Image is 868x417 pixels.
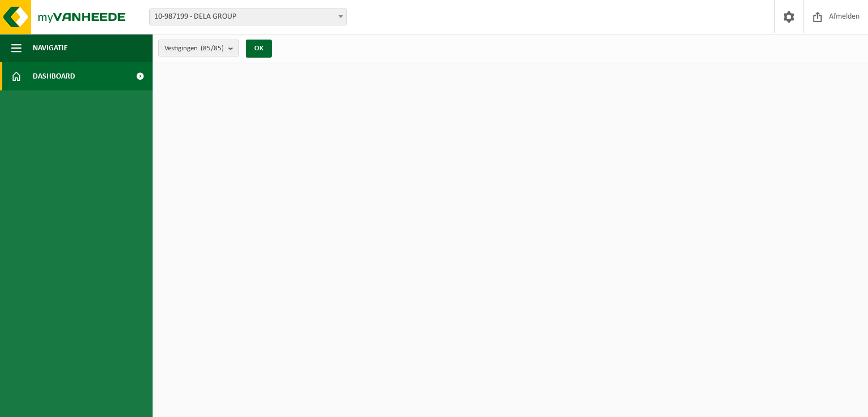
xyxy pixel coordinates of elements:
[150,9,346,25] span: 10-987199 - DELA GROUP
[149,8,347,25] span: 10-987199 - DELA GROUP
[164,40,224,57] span: Vestigingen
[201,45,224,52] count: (85/85)
[33,62,75,90] span: Dashboard
[158,40,239,57] button: Vestigingen(85/85)
[33,34,68,62] span: Navigatie
[246,40,272,58] button: OK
